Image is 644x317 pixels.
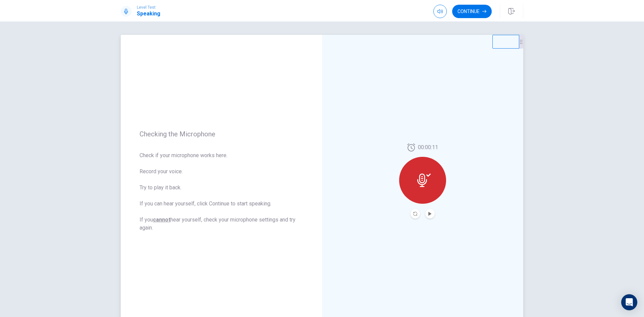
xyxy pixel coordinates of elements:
[140,130,303,138] span: Checking the Microphone
[411,209,420,218] button: Record Again
[452,5,492,18] button: Continue
[418,143,438,151] span: 00:00:11
[137,10,160,18] h1: Speaking
[425,209,435,218] button: Play Audio
[140,151,303,232] span: Check if your microphone works here. Record your voice. Try to play it back. If you can hear your...
[153,216,170,223] u: cannot
[137,5,160,10] span: Level Test
[621,294,637,310] div: Open Intercom Messenger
